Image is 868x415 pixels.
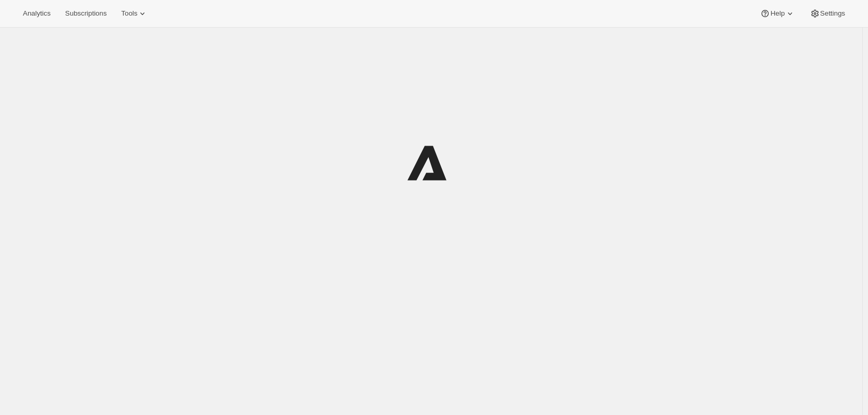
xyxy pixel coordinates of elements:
[121,9,137,18] span: Tools
[115,6,154,21] button: Tools
[770,9,784,18] span: Help
[754,6,801,21] button: Help
[17,6,57,21] button: Analytics
[65,9,107,18] span: Subscriptions
[23,9,50,18] span: Analytics
[59,6,113,21] button: Subscriptions
[804,6,851,21] button: Settings
[820,9,845,18] span: Settings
